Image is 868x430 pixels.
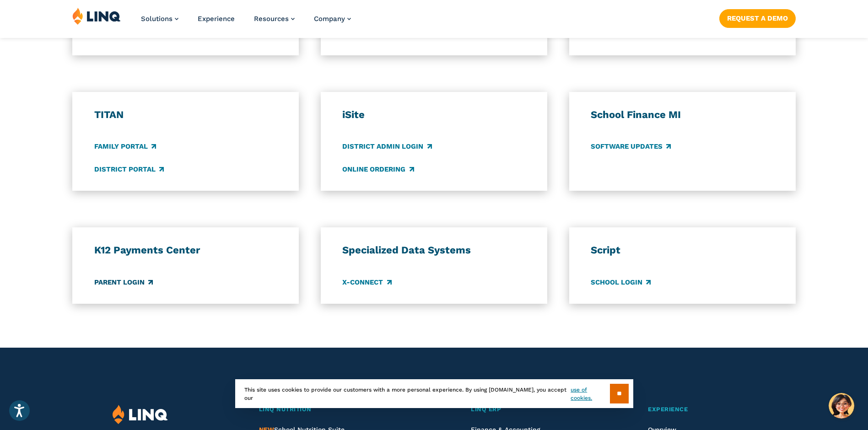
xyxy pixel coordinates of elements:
[198,15,235,23] a: Experience
[314,15,351,23] a: Company
[591,244,774,257] h3: Script
[342,108,525,121] h3: iSite
[94,244,277,257] h3: K12 Payments Center
[141,15,178,23] a: Solutions
[314,15,345,23] span: Company
[342,277,391,287] a: X-Connect
[235,379,633,408] div: This site uses cookies to provide our customers with a more personal experience. By using [DOMAIN...
[719,7,796,27] nav: Button Navigation
[591,277,651,287] a: School Login
[94,164,164,174] a: District Portal
[591,108,774,121] h3: School Finance MI
[94,108,277,121] h3: TITAN
[254,15,289,23] span: Resources
[342,244,525,257] h3: Specialized Data Systems
[94,142,156,152] a: Family Portal
[141,15,173,23] span: Solutions
[342,164,414,174] a: Online Ordering
[72,7,121,25] img: LINQ | K‑12 Software
[571,386,609,402] a: use of cookies.
[591,142,671,152] a: Software Updates
[719,9,796,27] a: Request a Demo
[342,142,431,152] a: District Admin Login
[94,277,153,287] a: Parent Login
[829,393,854,419] button: Hello, have a question? Let’s chat.
[141,7,351,38] nav: Primary Navigation
[254,15,295,23] a: Resources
